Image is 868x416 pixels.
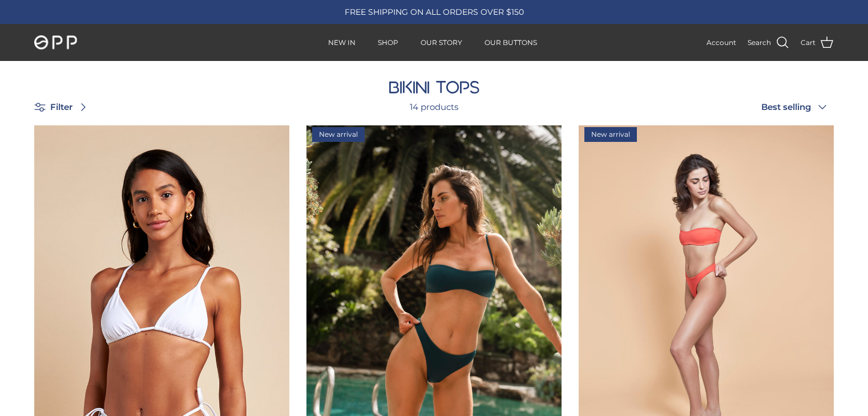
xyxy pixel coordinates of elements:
[761,95,834,120] button: Best selling
[748,37,771,48] span: Search
[410,25,473,60] a: OUR STORY
[318,25,366,60] a: NEW IN
[761,101,811,112] span: Best selling
[34,78,834,97] h1: BIKINI TOPS
[706,37,736,48] a: Account
[34,94,94,120] a: Filter
[801,37,815,48] span: Cart
[282,7,586,17] div: FREE SHIPPING ON ALL ORDERS OVER $150
[171,25,695,60] div: Primary
[50,100,72,114] span: Filter
[368,25,409,60] a: SHOP
[801,35,834,50] a: Cart
[334,100,533,114] div: 14 products
[748,35,789,50] a: Search
[34,35,77,50] img: OPP Swimwear
[474,25,547,60] a: OUR BUTTONS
